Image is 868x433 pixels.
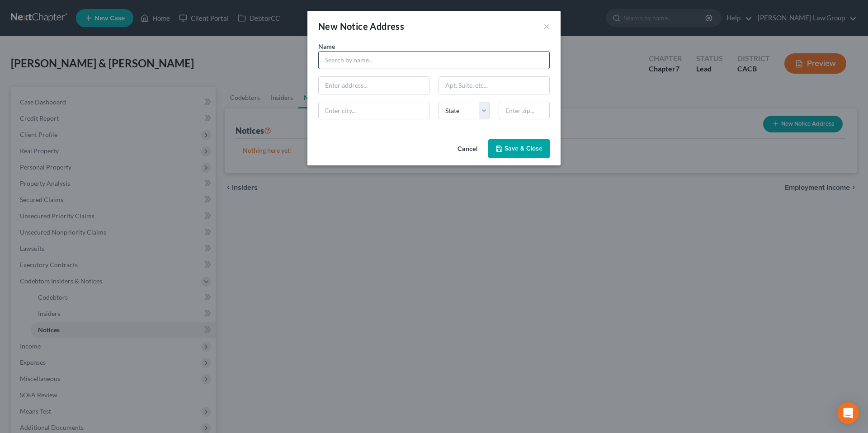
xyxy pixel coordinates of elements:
[318,21,338,32] span: New
[450,140,485,158] button: Cancel
[318,51,550,69] input: Search by name...
[319,77,429,94] input: Enter address...
[499,102,550,120] input: Enter zip...
[318,42,335,50] span: Name
[543,21,550,32] button: ×
[319,102,429,119] input: Enter city...
[439,77,549,94] input: Apt, Suite, etc...
[340,21,405,32] span: Notice Address
[505,145,542,152] span: Save & Close
[488,139,550,158] button: Save & Close
[837,402,859,424] div: Open Intercom Messenger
